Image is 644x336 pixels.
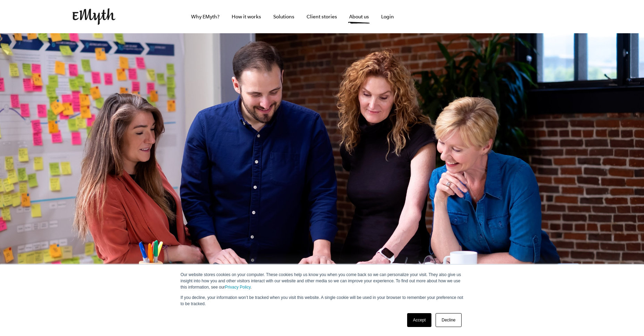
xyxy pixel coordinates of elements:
[181,294,464,307] p: If you decline, your information won’t be tracked when you visit this website. A single cookie wi...
[499,9,572,24] iframe: Embedded CTA
[436,313,461,327] a: Decline
[423,9,496,24] iframe: Embedded CTA
[225,285,251,290] a: Privacy Policy
[407,313,432,327] a: Accept
[181,272,464,290] p: Our website stores cookies on your computer. These cookies help us know you when you come back so...
[72,8,115,25] img: EMyth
